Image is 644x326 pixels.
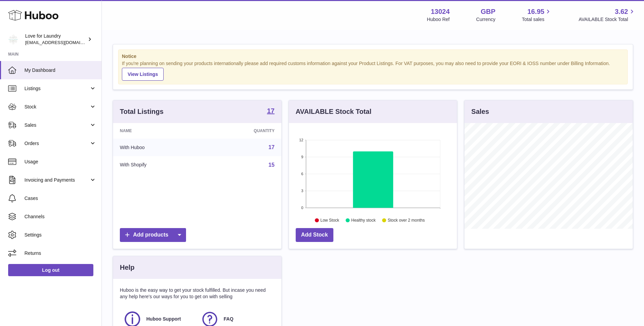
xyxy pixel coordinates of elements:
a: Log out [8,264,93,276]
span: Cases [24,195,96,202]
strong: GBP [481,7,495,16]
img: info@loveforlaundry.co.uk [8,34,18,44]
a: 17 [267,107,274,116]
span: Channels [24,213,96,220]
span: Invoicing and Payments [24,177,89,183]
span: Orders [24,140,89,147]
span: Sales [24,122,89,128]
span: Listings [24,85,89,92]
h3: AVAILABLE Stock Total [296,107,371,116]
a: 17 [269,144,275,150]
a: 15 [269,162,275,168]
strong: 17 [267,107,274,114]
text: 9 [301,155,303,159]
h3: Help [120,263,134,272]
a: 3.62 AVAILABLE Stock Total [578,7,636,23]
span: FAQ [224,316,234,322]
div: Huboo Ref [427,16,450,23]
span: Settings [24,232,96,238]
a: View Listings [122,68,164,81]
td: With Shopify [113,156,204,174]
text: Healthy stock [351,218,376,223]
text: Stock over 2 months [388,218,425,223]
strong: 13024 [431,7,450,16]
span: AVAILABLE Stock Total [578,16,636,23]
div: Love for Laundry [25,33,86,46]
a: Add Stock [296,228,333,242]
text: 0 [301,206,303,210]
th: Quantity [204,123,281,139]
th: Name [113,123,204,139]
text: 6 [301,172,303,176]
span: Usage [24,159,96,165]
h3: Sales [471,107,489,116]
div: If you're planning on sending your products internationally please add required customs informati... [122,60,624,81]
span: My Dashboard [24,67,96,74]
span: Huboo Support [146,316,181,322]
a: Add products [120,228,186,242]
span: 16.95 [527,7,544,16]
div: Currency [476,16,496,23]
a: 16.95 Total sales [522,7,552,23]
span: Returns [24,250,96,257]
p: Huboo is the easy way to get your stock fulfilled. But incase you need any help here's our ways f... [120,287,275,300]
text: 12 [299,138,303,142]
text: Low Stock [320,218,339,223]
td: With Huboo [113,139,204,156]
h3: Total Listings [120,107,164,116]
span: [EMAIL_ADDRESS][DOMAIN_NAME] [25,40,100,45]
strong: Notice [122,53,624,60]
text: 3 [301,189,303,193]
span: Stock [24,104,89,110]
span: Total sales [522,16,552,23]
span: 3.62 [615,7,628,16]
